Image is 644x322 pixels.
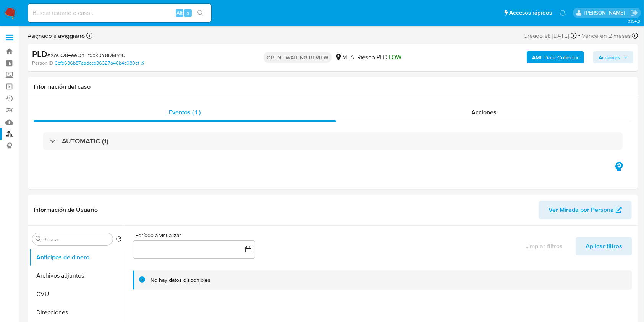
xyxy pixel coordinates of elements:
b: AML Data Collector [532,51,579,63]
button: Archivos adjuntos [29,267,125,285]
div: AUTOMATIC (1) [43,132,623,150]
span: Ver Mirada por Persona [549,201,614,219]
b: Person ID [32,60,53,67]
h1: Información de Usuario [34,206,98,214]
div: Creado el: [DATE] [523,31,577,41]
input: Buscar [43,236,110,243]
button: Volver al orden por defecto [116,236,122,244]
span: s [187,9,189,16]
span: Eventos ( 1 ) [169,108,201,117]
span: - [578,31,580,41]
b: aviggiano [57,31,85,40]
button: Anticipos de dinero [29,248,125,267]
span: Acciones [599,51,620,63]
button: AML Data Collector [527,51,584,63]
h1: Información del caso [34,83,632,91]
a: Notificaciones [560,10,566,16]
span: # XoGQ84eeOnlLtxpk0Y8DMM1D [47,51,126,59]
button: Buscar [36,236,42,242]
button: search-icon [193,8,208,18]
b: PLD [32,48,47,60]
button: Direcciones [29,303,125,322]
span: Accesos rápidos [509,9,552,17]
p: OPEN - WAITING REVIEW [264,52,332,63]
button: CVU [29,285,125,303]
span: Vence en 2 meses [582,32,631,40]
span: LOW [389,53,401,62]
button: Ver Mirada por Persona [539,201,632,219]
h3: AUTOMATIC (1) [62,137,108,145]
span: Alt [176,9,183,16]
span: Asignado a [28,32,85,40]
p: agustina.viggiano@mercadolibre.com [584,9,628,16]
span: Riesgo PLD: [357,53,401,62]
a: Salir [630,9,638,17]
input: Buscar usuario o caso... [28,8,211,18]
button: Acciones [593,51,633,63]
a: 6bfb636b87aadccb36327a40b4c980ef [55,60,144,67]
span: Acciones [471,108,497,117]
div: MLA [335,53,354,62]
